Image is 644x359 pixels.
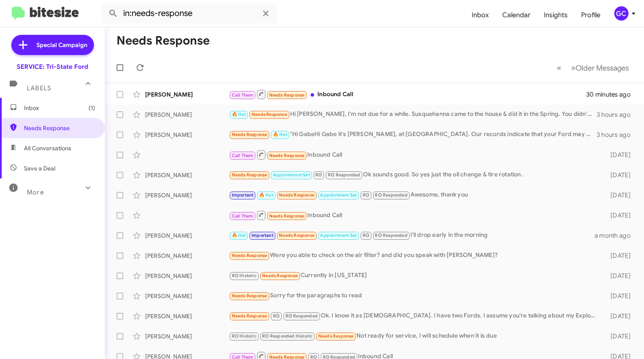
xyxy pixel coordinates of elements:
div: Currently in [US_STATE] [229,271,600,280]
span: Older Messages [576,63,629,73]
span: Appointment Set [320,192,357,198]
span: Call Them [232,92,254,98]
span: Needs Response [232,313,267,319]
div: Were you able to check on the air filter? and did you speak with [PERSON_NAME]? [229,251,600,260]
span: Needs Response [24,124,95,132]
span: Needs Response [252,112,287,117]
button: GC [607,6,635,21]
span: Important [252,233,273,238]
div: [DATE] [600,292,637,300]
div: [PERSON_NAME] [145,312,229,320]
span: 🔥 Hot [259,192,273,198]
span: Labels [27,84,51,92]
span: Needs Response [279,233,314,238]
span: All Conversations [24,144,71,152]
div: [DATE] [600,211,637,220]
input: Search [101,3,278,24]
span: RO Historic [232,273,257,278]
span: Needs Response [232,293,267,299]
span: RO Responded [375,192,407,198]
div: 3 hours ago [597,110,637,119]
span: RO [315,172,322,178]
div: Hi [PERSON_NAME], I'm not due for a while. Susquehanna came to the house & did it in the Spring. ... [229,110,597,119]
span: Appointment Set [273,172,310,178]
button: Next [566,59,634,76]
span: Appointment Set [320,233,357,238]
div: [DATE] [600,252,637,260]
span: (1) [88,104,95,112]
span: Needs Response [232,172,267,178]
div: 3 hours ago [597,131,637,139]
span: Needs Response [232,253,267,258]
div: [PERSON_NAME] [145,90,229,99]
span: Call Them [232,213,254,219]
span: Important [232,192,254,198]
div: [DATE] [600,332,637,341]
span: » [571,63,576,73]
span: RO Responded [375,233,407,238]
div: [PERSON_NAME] [145,252,229,260]
span: RO Historic [232,333,257,339]
div: 30 minutes ago [587,90,637,99]
span: RO [363,233,369,238]
span: 🔥 Hot [273,132,287,137]
div: [PERSON_NAME] [145,272,229,280]
h1: Needs Response [117,34,210,47]
div: [PERSON_NAME] [145,332,229,341]
span: Needs Response [232,132,267,137]
div: [PERSON_NAME] [145,131,229,139]
span: Needs Response [279,192,314,198]
a: Insights [537,3,574,27]
div: Inbound Call [229,149,600,160]
span: Call Them [232,153,254,158]
span: RO Responded Historic [262,333,312,339]
div: [DATE] [600,171,637,179]
span: Needs Response [262,273,298,278]
span: Needs Response [269,153,305,158]
div: [PERSON_NAME] [145,191,229,199]
div: a month ago [595,231,637,240]
span: 🔥 Hot [232,233,246,238]
span: 🔥 Hot [232,112,246,117]
div: [DATE] [600,312,637,320]
div: [DATE] [600,272,637,280]
div: GC [614,6,628,21]
button: Previous [552,59,566,76]
div: Inbound Call [229,89,587,100]
span: Needs Response [269,213,305,219]
div: Ok sounds good. So yes just the oil change & tire rotation. [229,170,600,180]
div: Inbound Call [229,210,600,220]
a: Special Campaign [11,35,94,55]
div: [PERSON_NAME] [145,292,229,300]
span: Special Campaign [36,41,87,49]
span: Save a Deal [24,164,55,173]
div: SERVICE: Tri-State Ford [17,63,88,71]
span: RO [273,313,280,319]
a: Profile [574,3,607,27]
span: Needs Response [318,333,354,339]
span: RO Responded [328,172,360,178]
span: « [557,63,561,73]
div: Not ready for service, I will schedule when it is due [229,331,600,341]
span: RO Responded [286,313,318,319]
div: [DATE] [600,191,637,199]
div: Ok. I know it as [DEMOGRAPHIC_DATA]. I have two Fords. I assume you're talking about my Explorer.... [229,311,600,321]
span: RO [363,192,369,198]
div: [PERSON_NAME] [145,231,229,240]
div: "Hi GabeHi Gabe it's [PERSON_NAME], at [GEOGRAPHIC_DATA]. Our records indicate that your Ford may... [229,130,597,139]
div: Sorry for the paragraphs to read [229,291,600,301]
a: Inbox [465,3,496,27]
nav: Page navigation example [552,59,634,76]
span: Inbox [24,104,95,112]
div: Awesome, thank you [229,190,600,200]
div: I'll drop early in the morning [229,231,595,240]
a: Calendar [496,3,537,27]
span: Needs Response [269,92,305,98]
div: [PERSON_NAME] [145,110,229,119]
div: [DATE] [600,151,637,159]
div: [PERSON_NAME] [145,171,229,179]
